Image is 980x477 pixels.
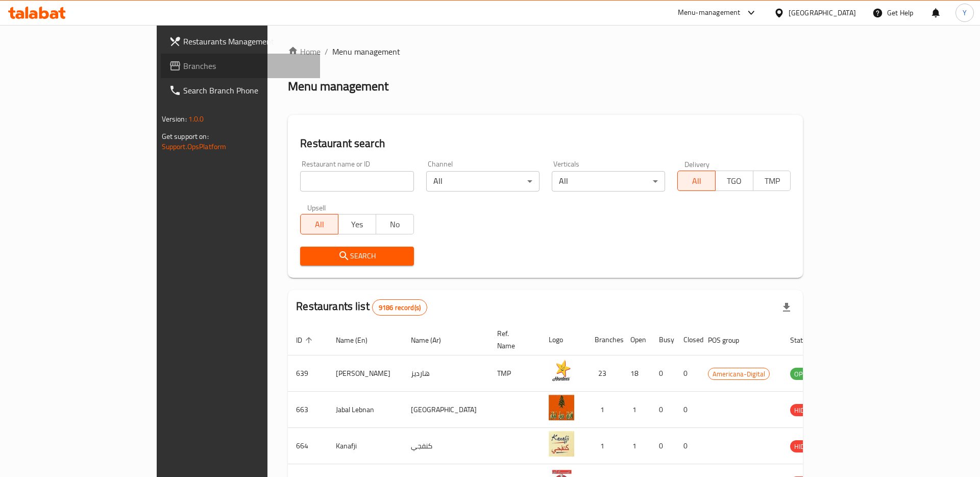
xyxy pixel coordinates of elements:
td: 0 [651,355,675,392]
th: Busy [651,324,675,355]
span: Get support on: [162,130,209,143]
span: TGO [720,174,749,188]
td: [PERSON_NAME] [328,355,403,392]
div: Export file [774,295,799,320]
td: هارديز [403,355,489,392]
div: All [426,171,540,192]
th: Branches [586,324,622,355]
td: 1 [622,392,651,428]
h2: Restaurants list [296,299,427,316]
button: TMP [753,171,791,191]
span: Search Branch Phone [183,84,312,97]
span: OPEN [790,368,815,380]
button: All [300,214,338,234]
span: Americana-Digital [708,368,769,380]
span: Ref. Name [497,327,528,352]
span: Name (En) [336,334,381,346]
li: / [325,45,328,58]
span: No [380,217,410,232]
button: No [376,214,414,234]
td: 1 [586,428,622,464]
div: HIDDEN [790,404,821,416]
div: [GEOGRAPHIC_DATA] [789,7,856,18]
a: Restaurants Management [161,29,321,54]
td: 23 [586,355,622,392]
span: TMP [757,174,787,188]
td: 1 [586,392,622,428]
td: 0 [651,428,675,464]
button: TGO [715,171,753,191]
img: Kanafji [549,431,574,457]
span: Menu management [332,45,400,58]
h2: Restaurant search [300,136,791,151]
span: 1.0.0 [188,112,204,126]
img: Jabal Lebnan [549,395,574,420]
td: 0 [675,428,700,464]
span: Search [308,250,405,263]
td: TMP [489,355,541,392]
span: Version: [162,112,187,126]
div: OPEN [790,368,815,380]
input: Search for restaurant name or ID.. [300,171,413,192]
span: HIDDEN [790,404,821,416]
div: Menu-management [678,7,741,19]
span: ID [296,334,315,346]
td: كنفجي [403,428,489,464]
label: Delivery [684,160,710,168]
a: Search Branch Phone [161,78,321,103]
a: Branches [161,54,321,78]
th: Closed [675,324,700,355]
div: Total records count [372,299,427,316]
td: 0 [675,355,700,392]
span: All [682,174,712,188]
img: Hardee's [549,359,574,384]
td: 0 [675,392,700,428]
th: Open [622,324,651,355]
td: [GEOGRAPHIC_DATA] [403,392,489,428]
button: Search [300,247,413,266]
label: Upsell [307,204,326,211]
span: POS group [708,334,752,346]
td: Kanafji [328,428,403,464]
h2: Menu management [288,78,388,94]
span: Name (Ar) [411,334,454,346]
span: All [305,217,334,232]
td: 1 [622,428,651,464]
a: Support.OpsPlatform [162,140,227,153]
span: Branches [183,60,312,72]
td: 0 [651,392,675,428]
td: 18 [622,355,651,392]
div: All [552,171,665,192]
td: Jabal Lebnan [328,392,403,428]
span: Status [790,334,823,346]
span: Yes [342,217,372,232]
span: 9186 record(s) [373,303,427,313]
th: Logo [541,324,586,355]
button: All [677,171,716,191]
span: Restaurants Management [183,35,312,47]
nav: breadcrumb [288,45,803,58]
span: HIDDEN [790,441,821,452]
button: Yes [338,214,376,234]
span: Y [963,7,967,18]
